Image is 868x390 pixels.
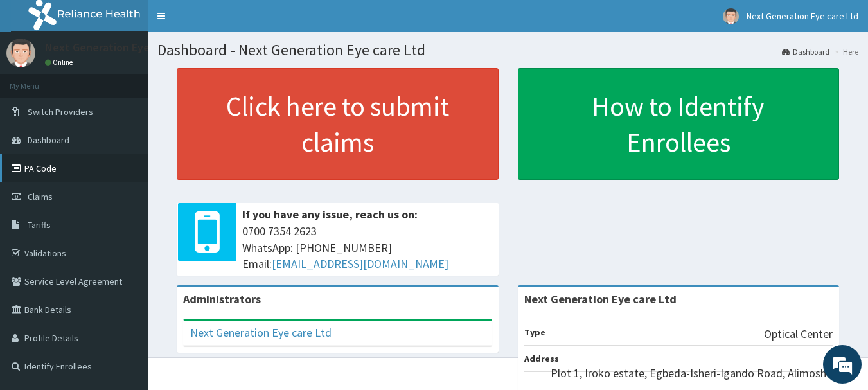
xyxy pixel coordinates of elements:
li: Here [831,46,858,57]
img: User Image [723,8,739,24]
p: Optical Center [764,326,833,342]
p: Next Generation Eye care Ltd [45,42,194,53]
span: Tariffs [28,219,51,231]
b: Type [524,326,545,338]
span: 0700 7354 2623 WhatsApp: [PHONE_NUMBER] Email: [242,223,492,272]
p: Plot 1, Iroko estate, Egbeda-Isheri-Igando Road, Alimosho [551,365,833,382]
a: Next Generation Eye care Ltd [190,325,332,340]
h1: Dashboard - Next Generation Eye care Ltd [157,42,858,58]
b: Address [524,353,559,364]
a: [EMAIL_ADDRESS][DOMAIN_NAME] [272,256,448,271]
a: Dashboard [782,46,829,57]
strong: Next Generation Eye care Ltd [524,292,677,306]
span: Claims [28,191,53,202]
a: How to Identify Enrollees [518,68,840,180]
a: Online [45,58,76,67]
img: User Image [6,39,35,67]
b: If you have any issue, reach us on: [242,207,418,222]
span: Switch Providers [28,106,93,118]
b: Administrators [183,292,261,306]
a: Click here to submit claims [177,68,499,180]
span: Next Generation Eye care Ltd [747,10,858,22]
span: Dashboard [28,134,69,146]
